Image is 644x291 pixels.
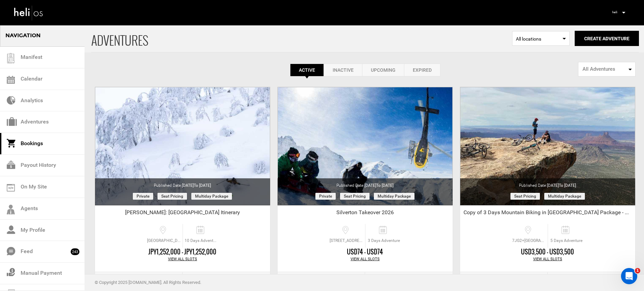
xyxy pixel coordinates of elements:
[95,248,270,256] div: JPY1,252,000 - JPY1,252,000
[559,183,576,188] span: to [DATE]
[460,272,548,289] a: Edit Adventure
[582,66,627,73] span: All Adventures
[278,178,453,188] div: Published Date:
[290,64,324,76] a: Active
[328,238,365,244] span: [STREET_ADDRESS]
[183,238,220,244] span: 10 Days Adventure
[578,62,636,76] button: All Adventures
[95,178,270,188] div: Published Date:
[145,238,183,244] span: [GEOGRAPHIC_DATA], ?044-0080 [GEOGRAPHIC_DATA], [GEOGRAPHIC_DATA], [GEOGRAPHIC_DATA], [GEOGRAPHIC...
[278,209,453,219] div: Silverton Takeover 2026
[460,178,635,188] div: Published Date:
[7,205,15,215] img: agents-icon.svg
[6,53,16,63] img: guest-list.svg
[575,31,639,46] button: Create Adventure
[510,238,548,244] span: 7JG2+[GEOGRAPHIC_DATA][PERSON_NAME], [GEOGRAPHIC_DATA], [GEOGRAPHIC_DATA]
[547,183,576,188] span: [DATE]
[14,4,44,22] img: heli-logo
[7,184,15,192] img: on_my_site.svg
[278,248,453,256] div: USD74 - USD74
[278,256,453,262] div: View All Slots
[621,268,637,284] iframe: Intercom live chat
[376,183,393,188] span: to [DATE]
[95,272,183,289] a: Edit Adventure
[158,193,187,200] span: Seat Pricing
[365,272,453,289] a: View Bookings
[374,193,414,200] span: Multiday package
[324,64,362,76] a: Inactive
[182,183,211,188] span: [DATE]
[460,209,635,219] div: Copy of 3 Days Mountain Biking in [GEOGRAPHIC_DATA] Package - Ulum - [PERSON_NAME] Test
[183,272,270,289] a: View Bookings
[610,7,620,17] img: 7b8205e9328a03c7eaaacec4a25d2b25.jpeg
[364,183,393,188] span: [DATE]
[365,238,402,244] span: 3 Days Adventure
[548,272,635,289] a: View Bookings
[194,183,211,188] span: to [DATE]
[460,256,635,262] div: View All Slots
[315,193,336,200] span: Private
[91,25,512,52] span: ADVENTURES
[71,248,79,255] span: 243
[512,31,570,46] span: Select box activate
[404,64,440,76] a: Expired
[7,76,15,84] img: calendar.svg
[95,209,270,219] div: [PERSON_NAME]: [GEOGRAPHIC_DATA] Itinerary
[133,193,153,200] span: Private
[516,36,566,42] span: All locations
[278,272,365,289] a: Edit Adventure
[362,64,404,76] a: Upcoming
[191,193,232,200] span: Multiday package
[340,193,369,200] span: Seat Pricing
[635,268,640,273] span: 1
[460,248,635,256] div: USD3,500 - USD3,500
[510,193,540,200] span: Seat Pricing
[544,193,585,200] span: Multiday package
[548,238,585,244] span: 5 Days Adventure
[95,256,270,262] div: View All Slots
